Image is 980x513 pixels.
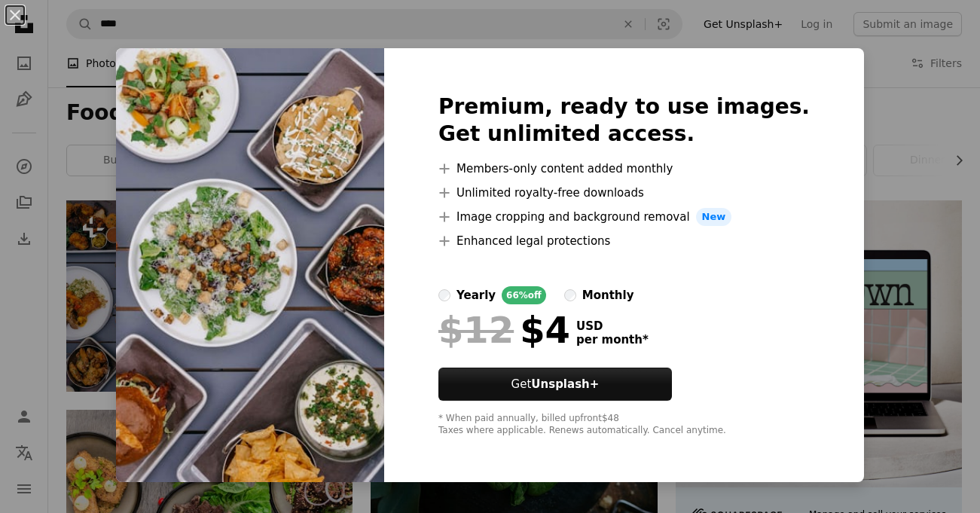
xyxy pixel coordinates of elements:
span: per month * [576,333,649,347]
div: monthly [582,286,634,304]
button: GetUnsplash+ [438,368,672,401]
div: $4 [438,310,570,350]
div: * When paid annually, billed upfront $48 Taxes where applicable. Renews automatically. Cancel any... [438,413,810,437]
li: Members-only content added monthly [438,160,810,178]
h2: Premium, ready to use images. Get unlimited access. [438,93,810,148]
li: Image cropping and background removal [438,208,810,226]
span: New [696,208,732,226]
li: Enhanced legal protections [438,232,810,250]
span: USD [576,319,649,333]
span: $12 [438,310,514,350]
img: premium_photo-1673108852141-e8c3c22a4a22 [116,48,384,482]
input: monthly [564,289,576,301]
strong: Unsplash+ [531,377,599,391]
div: yearly [456,286,496,304]
input: yearly66%off [438,289,450,301]
li: Unlimited royalty-free downloads [438,184,810,202]
div: 66% off [502,286,546,304]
